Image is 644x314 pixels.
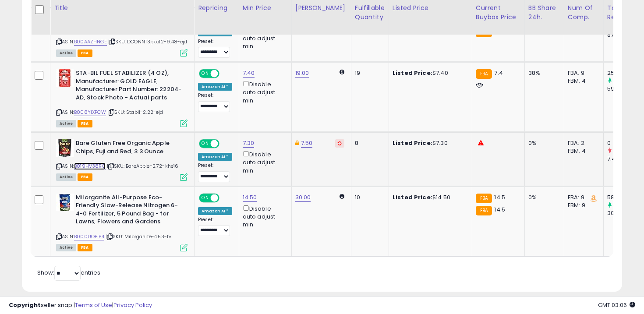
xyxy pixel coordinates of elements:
[607,31,643,39] div: 87
[355,69,382,77] div: 19
[54,4,191,13] div: Title
[107,162,179,169] span: | SKU: BareApple-2.72-khe16
[198,217,232,236] div: Preset:
[355,139,382,147] div: 8
[243,4,288,13] div: Min Price
[393,69,465,77] div: $7.40
[56,173,76,181] span: All listings currently available for purchase on Amazon
[107,109,163,116] span: | SKU: Stabil-2.22-ejd
[75,301,112,309] a: Terms of Use
[198,162,232,182] div: Preset:
[56,194,74,211] img: 51ktZqjDYvL._SL40_.jpg
[106,233,171,240] span: | SKU: Milorganite-4.53-tv
[393,139,465,147] div: $7.30
[528,69,557,77] div: 38%
[74,162,106,170] a: B019HV38RO
[393,193,432,201] b: Listed Price:
[74,233,104,240] a: B000UOB1P4
[393,139,432,147] b: Listed Price:
[613,148,633,155] small: (-100%)
[198,39,232,58] div: Preset:
[78,244,92,251] span: FBA
[76,139,182,158] b: Bare Gluten Free Organic Apple Chips, Fuji and Red, 3.3 Ounce
[200,140,211,148] span: ON
[295,69,309,78] a: 19.00
[9,301,152,310] div: seller snap | |
[218,140,232,148] span: OFF
[113,301,152,309] a: Privacy Policy
[494,193,505,201] span: 14.5
[528,4,560,22] div: BB Share 24h.
[198,92,232,112] div: Preset:
[476,194,492,203] small: FBA
[607,69,643,77] div: 251.88
[528,139,557,147] div: 0%
[568,201,597,209] div: FBM: 9
[613,78,637,85] small: (319.94%)
[476,4,521,22] div: Current Buybox Price
[494,27,508,35] span: 17.33
[243,193,257,202] a: 14.50
[243,79,285,105] div: Disable auto adjust min
[568,139,597,147] div: FBA: 2
[243,69,255,78] a: 7.40
[243,139,255,148] a: 7.30
[494,205,505,214] span: 14.5
[74,38,107,46] a: B00AAZHNGE
[108,38,188,45] span: | SKU: DCONNT3pkof2-9.48-ejd
[476,206,492,215] small: FBA
[598,301,635,309] span: 2025-10-13 03:06 GMT
[243,149,285,175] div: Disable auto adjust min
[568,77,597,85] div: FBM: 4
[78,49,92,57] span: FBA
[607,209,643,217] div: 30
[37,268,100,277] span: Show: entries
[355,4,385,22] div: Fulfillable Quantity
[393,4,468,13] div: Listed Price
[295,193,311,202] a: 30.00
[568,147,597,155] div: FBM: 4
[78,120,92,127] span: FBA
[295,4,347,13] div: [PERSON_NAME]
[56,49,76,57] span: All listings currently available for purchase on Amazon
[243,204,285,229] div: Disable auto adjust min
[218,194,232,201] span: OFF
[76,194,182,228] b: Milorganite All-Purpose Eco-Friendly Slow-Release Nitrogen 6-4-0 Fertilizer, 5 Pound Bag - for La...
[56,244,76,251] span: All listings currently available for purchase on Amazon
[9,301,41,309] strong: Copyright
[74,109,106,116] a: B008Y1XPCW
[476,69,492,79] small: FBA
[607,4,639,22] div: Total Rev.
[56,69,188,126] div: ASIN:
[494,69,502,77] span: 7.4
[76,69,182,104] b: STA-BIL FUEL STABILIZER (4 OZ), Manufacturer: GOLD EAGLE, Manufacturer Part Number: 22204-AD, Sto...
[198,153,232,161] div: Amazon AI *
[198,83,232,91] div: Amazon AI *
[200,194,211,201] span: ON
[56,139,74,157] img: 411z3HtuUJL._SL40_.jpg
[56,194,188,250] div: ASIN:
[393,69,432,77] b: Listed Price:
[568,4,600,22] div: Num of Comp.
[56,139,188,180] div: ASIN:
[568,194,597,201] div: FBA: 9
[198,4,235,13] div: Repricing
[218,70,232,78] span: OFF
[607,85,643,93] div: 59.98
[56,120,76,127] span: All listings currently available for purchase on Amazon
[568,69,597,77] div: FBA: 9
[243,25,285,51] div: Disable auto adjust min
[78,173,92,181] span: FBA
[355,194,382,201] div: 10
[607,155,643,163] div: 7.4
[200,70,211,78] span: ON
[198,207,232,215] div: Amazon AI *
[607,194,643,201] div: 58
[528,194,557,201] div: 0%
[393,194,465,201] div: $14.50
[607,139,643,147] div: 0
[56,15,188,56] div: ASIN:
[56,69,74,87] img: 51ngifAua0L._SL40_.jpg
[613,202,635,209] small: (93.33%)
[301,139,313,148] a: 7.50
